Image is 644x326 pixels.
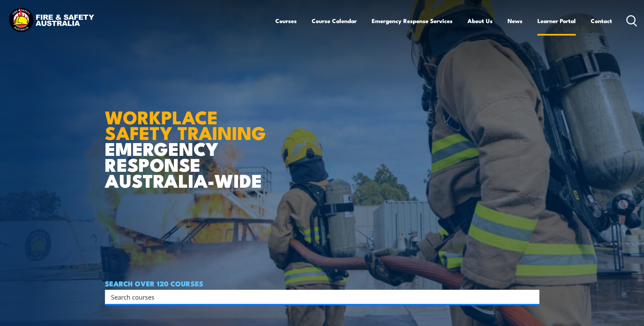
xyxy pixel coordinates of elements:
[105,102,266,146] strong: WORKPLACE SAFETY TRAINING
[105,280,539,287] h4: SEARCH OVER 120 COURSES
[591,12,612,30] a: Contact
[372,12,453,30] a: Emergency Response Services
[508,12,522,30] a: News
[112,292,526,302] form: Search form
[312,12,357,30] a: Course Calendar
[528,292,537,302] button: Search magnifier button
[111,292,525,302] input: Search input
[275,12,297,30] a: Courses
[537,12,576,30] a: Learner Portal
[105,92,271,188] h1: EMERGENCY RESPONSE AUSTRALIA-WIDE
[467,12,493,30] a: About Us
